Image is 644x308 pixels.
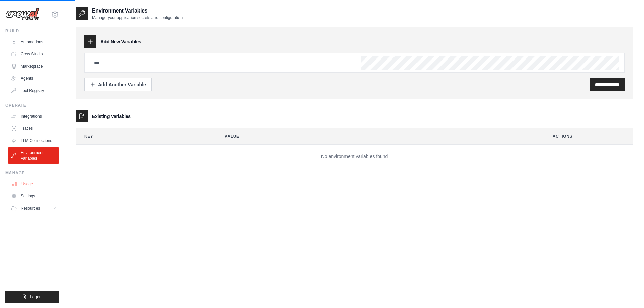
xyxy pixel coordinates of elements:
div: Operate [5,103,59,108]
td: No environment variables found [76,145,633,168]
th: Key [76,128,211,144]
h2: Environment Variables [92,7,183,15]
div: Add Another Variable [90,81,146,88]
th: Value [217,128,539,144]
a: Traces [8,123,59,134]
a: Marketplace [8,61,59,72]
h3: Existing Variables [92,113,131,120]
a: Crew Studio [8,49,59,60]
a: Automations [8,37,59,47]
a: Environment Variables [8,147,59,164]
button: Logout [5,291,59,303]
a: LLM Connections [8,135,59,146]
a: Usage [9,179,60,189]
span: Resources [21,206,40,211]
th: Actions [545,128,633,144]
a: Settings [8,191,59,202]
span: Logout [30,294,43,300]
div: Manage [5,170,59,176]
a: Tool Registry [8,85,59,96]
p: Manage your application secrets and configuration [92,15,183,20]
button: Add Another Variable [84,78,152,91]
h3: Add New Variables [100,38,141,45]
a: Agents [8,73,59,84]
div: Build [5,28,59,34]
button: Resources [8,203,59,214]
img: Logo [5,8,39,21]
a: Integrations [8,111,59,122]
